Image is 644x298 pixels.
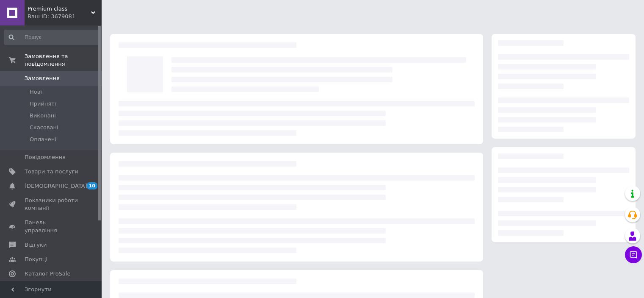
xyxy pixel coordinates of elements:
[25,219,78,234] span: Панель управління
[25,182,87,190] span: [DEMOGRAPHIC_DATA]
[625,246,642,263] button: Чат з покупцем
[28,13,102,20] div: Ваш ID: 3679081
[25,197,78,212] span: Показники роботи компанії
[30,112,56,120] span: Виконані
[25,270,70,278] span: Каталог ProSale
[87,182,97,189] span: 10
[25,153,66,161] span: Повідомлення
[30,124,58,131] span: Скасовані
[25,241,47,249] span: Відгуки
[25,168,78,175] span: Товари та послуги
[30,88,42,96] span: Нові
[25,53,102,68] span: Замовлення та повідомлення
[25,256,47,263] span: Покупці
[25,75,60,82] span: Замовлення
[4,30,100,45] input: Пошук
[28,5,91,13] span: Premium class
[30,136,56,143] span: Оплачені
[30,100,56,108] span: Прийняті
